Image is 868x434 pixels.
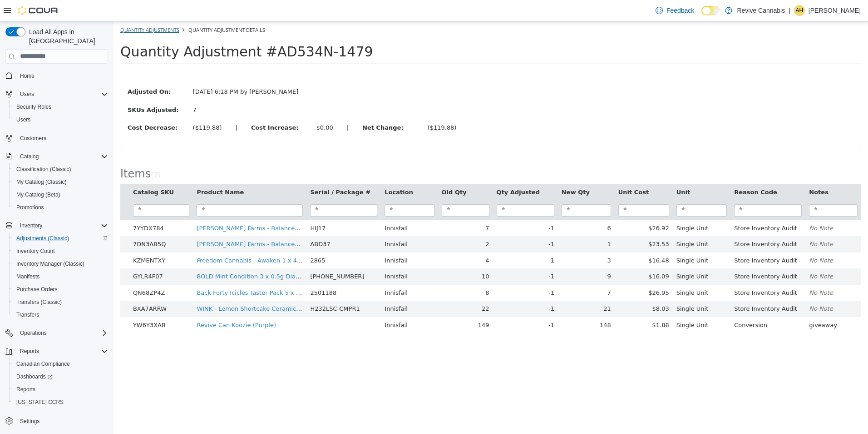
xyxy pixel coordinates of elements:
[83,166,132,175] button: Product Name
[16,198,80,215] td: 7YYDX784
[227,101,242,111] label: |
[501,231,559,247] td: $16.48
[16,416,43,427] a: Settings
[789,5,790,16] p: |
[448,166,478,175] button: New Qty
[13,114,34,125] a: Users
[501,247,559,263] td: $16.09
[271,166,301,175] button: Location
[559,198,617,215] td: Single Unit
[20,329,47,337] span: Operations
[16,399,64,406] span: [US_STATE] CCRS
[193,231,267,247] td: 2865
[13,202,48,213] a: Promotions
[13,309,108,320] span: Transfers
[9,270,112,283] button: Manifests
[79,101,108,111] div: ($119.88)
[796,5,804,16] span: AH
[131,101,196,111] label: Cost Increase:
[13,397,108,408] span: Washington CCRS
[271,251,294,258] span: Innisfail
[444,295,501,312] td: 148
[13,284,61,295] a: Purchase Orders
[7,146,37,158] span: Items
[9,188,112,201] button: My Catalog (Beta)
[16,346,108,357] span: Reports
[83,300,163,307] a: Revive Can Koozie (Purple)
[695,283,720,290] em: No Note
[193,263,267,279] td: 2501188
[7,22,260,38] span: Quantity Adjustment #AD534N-1479
[314,101,343,111] div: ($119.88)
[9,257,112,270] button: Inventory Manager (Classic)
[16,260,84,267] span: Inventory Manager (Classic)
[666,6,694,15] span: Feedback
[271,235,294,242] span: Innisfail
[325,214,380,231] td: 2
[501,263,559,279] td: $26.95
[193,198,267,215] td: HIJ17
[13,358,74,369] a: Canadian Compliance
[13,371,56,382] a: Dashboards
[9,370,112,383] a: Dashboards
[701,6,720,15] input: Dark Mode
[2,69,112,82] button: Home
[16,133,50,144] a: Customers
[9,163,112,176] button: Classification (Classic)
[13,164,75,175] a: Classification (Classic)
[16,71,38,81] a: Home
[2,414,112,427] button: Settings
[13,177,108,187] span: My Catalog (Classic)
[13,384,39,395] a: Reports
[13,246,59,257] a: Inventory Count
[9,396,112,409] button: [US_STATE] CCRS
[621,166,666,175] button: Reason Code
[444,247,501,263] td: 9
[20,72,35,80] span: Home
[617,263,692,279] td: Store Inventory Audit
[13,164,108,175] span: Classification (Classic)
[197,166,259,175] button: Serial / Package #
[16,286,58,293] span: Purchase Orders
[16,346,43,357] button: Reports
[83,267,301,274] a: Back Forty Icicles Taster Pack 5 x 0.5g Diamond Infused Pre-Rolls - Variety
[794,5,805,16] div: Amy Harrington
[13,258,108,269] span: Inventory Manager (Classic)
[617,214,692,231] td: Store Inventory Audit
[2,88,112,101] button: Users
[73,66,196,75] div: [DATE] 6:18 PM by [PERSON_NAME]
[501,295,559,312] td: $1.88
[13,101,108,112] span: Security Roles
[40,149,44,157] span: 7
[9,358,112,370] button: Canadian Compliance
[20,418,39,425] span: Settings
[16,231,80,247] td: KZMENTXY
[559,231,617,247] td: Single Unit
[380,247,444,263] td: -1
[325,263,380,279] td: 8
[559,295,617,312] td: Single Unit
[559,214,617,231] td: Single Unit
[380,279,444,295] td: -1
[695,235,720,242] em: No Note
[13,384,108,395] span: Reports
[83,251,273,258] a: BOLD Mint Condition 3 x 0.5g Diamond Infused Pre-Rolls - Indica
[202,101,219,111] div: $0.00
[83,283,262,290] a: WINK - Lemon Shortcake Ceramic Tip 1 x 1g Pre-Roll - Sativa
[2,345,112,358] button: Reports
[617,279,692,295] td: Store Inventory Audit
[16,298,62,306] span: Transfers (Classic)
[13,233,73,244] a: Adjustments (Classic)
[13,397,67,408] a: [US_STATE] CCRS
[13,189,64,200] a: My Catalog (Beta)
[737,5,785,16] p: Revive Cannabis
[25,27,108,45] span: Load All Apps in [GEOGRAPHIC_DATA]
[16,204,44,211] span: Promotions
[271,283,294,290] span: Innisfail
[695,251,720,258] em: No Note
[325,198,380,215] td: 7
[383,166,428,175] button: Qty Adjusted
[83,203,316,210] a: [PERSON_NAME] Farms - Balanced 200 Multipack 3 x 130g Bath Bombs - Blend
[16,279,80,295] td: BXA7ARRW
[13,233,108,244] span: Adjustments (Classic)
